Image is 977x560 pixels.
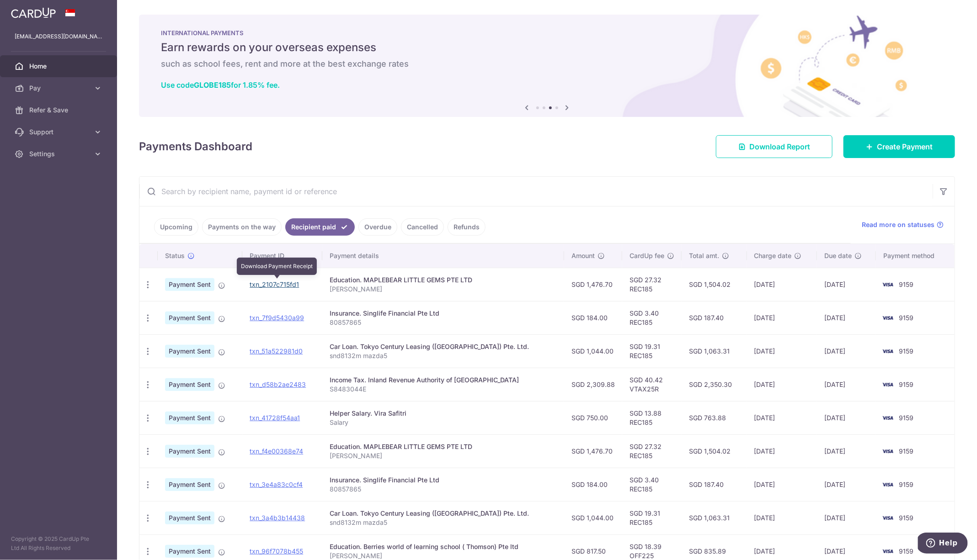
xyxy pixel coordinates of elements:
[564,268,622,301] td: SGD 1,476.70
[899,547,913,555] span: 9159
[682,468,747,501] td: SGD 187.40
[862,220,934,229] span: Read more on statuses
[747,368,817,401] td: [DATE]
[899,447,913,455] span: 9159
[817,434,876,468] td: [DATE]
[154,218,198,236] a: Upcoming
[330,275,557,285] div: Education. MAPLEBEAR LITTLE GEMS PTE LTD
[862,220,944,229] a: Read more on statuses
[622,501,682,534] td: SGD 19.31 REC185
[817,501,876,534] td: [DATE]
[879,512,897,523] img: Bank Card
[330,351,557,360] p: snd8132m mazda5
[202,218,282,236] a: Payments on the way
[899,481,913,488] span: 9159
[747,468,817,501] td: [DATE]
[250,514,305,522] a: txn_3a4b3b14438
[250,547,303,555] a: txn_96f7078b455
[330,409,557,418] div: Helper Salary. Vira Safitri
[564,334,622,368] td: SGD 1,044.00
[844,135,955,158] a: Create Payment
[448,218,486,236] a: Refunds
[622,368,682,401] td: SGD 40.42 VTAX25R
[161,80,280,90] a: Use codeGLOBE185for 1.85% fee.
[564,501,622,534] td: SGD 1,044.00
[622,334,682,368] td: SGD 19.31 REC185
[194,80,231,90] b: GLOBE185
[29,149,90,158] span: Settings
[747,434,817,468] td: [DATE]
[918,533,968,555] iframe: Opens a widget where you can find more information
[330,375,557,385] div: Income Tax. Inland Revenue Authority of [GEOGRAPHIC_DATA]
[899,280,913,288] span: 9159
[285,218,355,236] a: Recipient paid
[165,378,214,391] span: Payment Sent
[571,251,595,260] span: Amount
[622,268,682,301] td: SGD 27.32 REC185
[876,244,955,268] th: Payment method
[330,442,557,451] div: Education. MAPLEBEAR LITTLE GEMS PTE LTD
[330,418,557,427] p: Salary
[879,379,897,390] img: Bank Card
[817,301,876,334] td: [DATE]
[161,29,933,37] p: INTERNATIONAL PAYMENTS
[879,346,897,357] img: Bank Card
[824,251,852,260] span: Due date
[11,7,56,18] img: CardUp
[330,485,557,494] p: 80857865
[682,434,747,468] td: SGD 1,504.02
[747,334,817,368] td: [DATE]
[330,318,557,327] p: 80857865
[564,401,622,434] td: SGD 750.00
[250,314,304,322] a: txn_7f9d5430a99
[165,412,214,424] span: Payment Sent
[330,542,557,551] div: Education. Berries world of learning school ( Thomson) Pte ltd
[330,509,557,518] div: Car Loan. Tokyo Century Leasing ([GEOGRAPHIC_DATA]) Pte. Ltd.
[165,345,214,358] span: Payment Sent
[330,475,557,485] div: Insurance. Singlife Financial Pte Ltd
[817,334,876,368] td: [DATE]
[250,481,303,488] a: txn_3e4a83c0cf4
[29,62,90,71] span: Home
[139,15,955,117] img: International Payment Banner
[358,218,397,236] a: Overdue
[165,445,214,458] span: Payment Sent
[29,106,90,115] span: Refer & Save
[682,401,747,434] td: SGD 763.88
[250,447,303,455] a: txn_f4e00368e74
[622,468,682,501] td: SGD 3.40 REC185
[899,414,913,422] span: 9159
[622,301,682,334] td: SGD 3.40 REC185
[250,280,299,288] a: txn_2107c715fd1
[899,380,913,388] span: 9159
[899,314,913,322] span: 9159
[237,258,317,275] div: Download Payment Receipt
[165,478,214,491] span: Payment Sent
[29,84,90,93] span: Pay
[165,312,214,324] span: Payment Sent
[564,368,622,401] td: SGD 2,309.88
[322,244,564,268] th: Payment details
[165,545,214,558] span: Payment Sent
[754,251,792,260] span: Charge date
[330,342,557,351] div: Car Loan. Tokyo Century Leasing ([GEOGRAPHIC_DATA]) Pte. Ltd.
[161,58,933,69] h6: such as school fees, rent and more at the best exchange rates
[817,468,876,501] td: [DATE]
[682,501,747,534] td: SGD 1,063.31
[899,347,913,355] span: 9159
[401,218,444,236] a: Cancelled
[242,244,322,268] th: Payment ID
[330,385,557,394] p: S8483044E
[564,434,622,468] td: SGD 1,476.70
[564,468,622,501] td: SGD 184.00
[682,334,747,368] td: SGD 1,063.31
[877,141,933,152] span: Create Payment
[250,380,306,388] a: txn_d58b2ae2483
[139,138,252,155] h4: Payments Dashboard
[879,546,897,557] img: Bank Card
[250,347,303,355] a: txn_51a522981d0
[682,301,747,334] td: SGD 187.40
[879,446,897,457] img: Bank Card
[564,301,622,334] td: SGD 184.00
[817,368,876,401] td: [DATE]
